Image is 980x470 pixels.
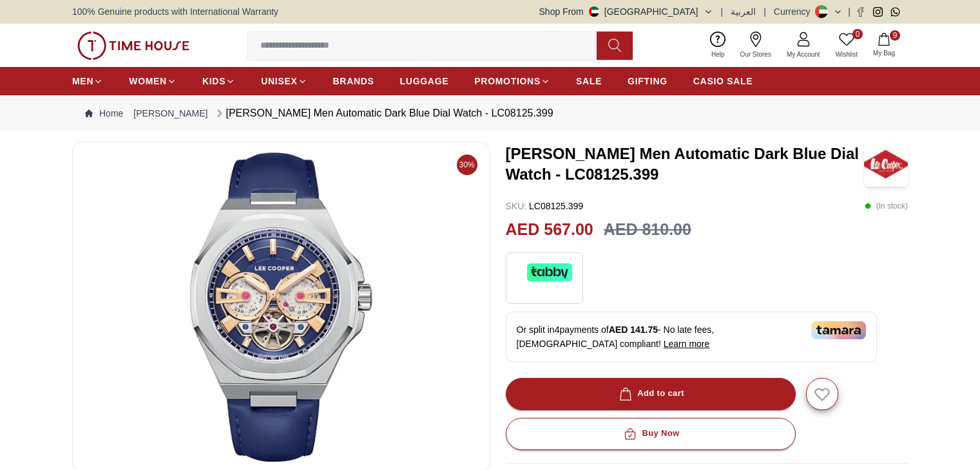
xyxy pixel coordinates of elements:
[474,75,541,88] span: PROMOTIONS
[506,312,877,362] div: Or split in 4 payments of - No late fees, [DEMOGRAPHIC_DATA] compliant!
[202,70,235,93] a: KIDS
[604,218,691,242] h3: AED 810.00
[506,201,527,211] span: SKU :
[213,106,553,121] div: [PERSON_NAME] Men Automatic Dark Blue Dial Watch - LC08125.399
[693,70,753,93] a: CASIO SALE
[856,7,865,17] a: Facebook
[848,5,850,18] span: |
[129,75,167,88] span: WOMEN
[706,50,730,59] span: Help
[261,75,297,88] span: UNISEX
[72,70,103,93] a: MEN
[782,50,825,59] span: My Account
[506,418,796,450] button: Buy Now
[506,144,864,185] h3: [PERSON_NAME] Men Automatic Dark Blue Dial Watch - LC08125.399
[72,95,908,131] nav: Breadcrumb
[72,75,93,88] span: MEN
[333,75,374,88] span: BRANDS
[129,70,177,93] a: WOMEN
[721,5,724,18] span: |
[811,321,866,339] img: Tamara
[852,29,863,39] span: 0
[576,75,602,88] span: SALE
[609,324,658,335] span: AED 141.75
[576,70,602,93] a: SALE
[400,70,449,93] a: LUGGAGE
[864,142,908,187] img: LEE COOPER Men Automatic Dark Blue Dial Watch - LC08125.399
[890,30,900,41] span: 9
[261,70,307,93] a: UNISEX
[202,75,226,88] span: KIDS
[621,426,679,441] div: Buy Now
[868,48,900,58] span: My Bag
[693,75,753,88] span: CASIO SALE
[865,200,908,212] p: ( In stock )
[77,32,189,60] img: ...
[617,386,684,401] div: Add to cart
[539,5,713,18] button: Shop From[GEOGRAPHIC_DATA]
[83,153,479,462] img: LEE COOPER Men Automatic Dark Blue Dial Watch - LC08125.399
[133,107,207,120] a: [PERSON_NAME]
[764,5,766,18] span: |
[873,7,883,17] a: Instagram
[506,200,584,212] p: LC08125.399
[731,5,756,18] button: العربية
[400,75,449,88] span: LUGGAGE
[704,29,733,62] a: Help
[589,6,599,17] img: United Arab Emirates
[506,378,796,410] button: Add to cart
[474,70,550,93] a: PROMOTIONS
[72,5,278,18] span: 100% Genuine products with International Warranty
[831,50,863,59] span: Wishlist
[506,218,593,242] h2: AED 567.00
[733,29,779,62] a: Our Stores
[735,50,776,59] span: Our Stores
[865,30,903,61] button: 9My Bag
[333,70,374,93] a: BRANDS
[628,70,668,93] a: GIFTING
[457,155,477,175] span: 30%
[85,107,123,120] a: Home
[890,7,900,17] a: Whatsapp
[828,29,865,62] a: 0Wishlist
[774,5,816,18] div: Currency
[628,75,668,88] span: GIFTING
[664,339,710,349] span: Learn more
